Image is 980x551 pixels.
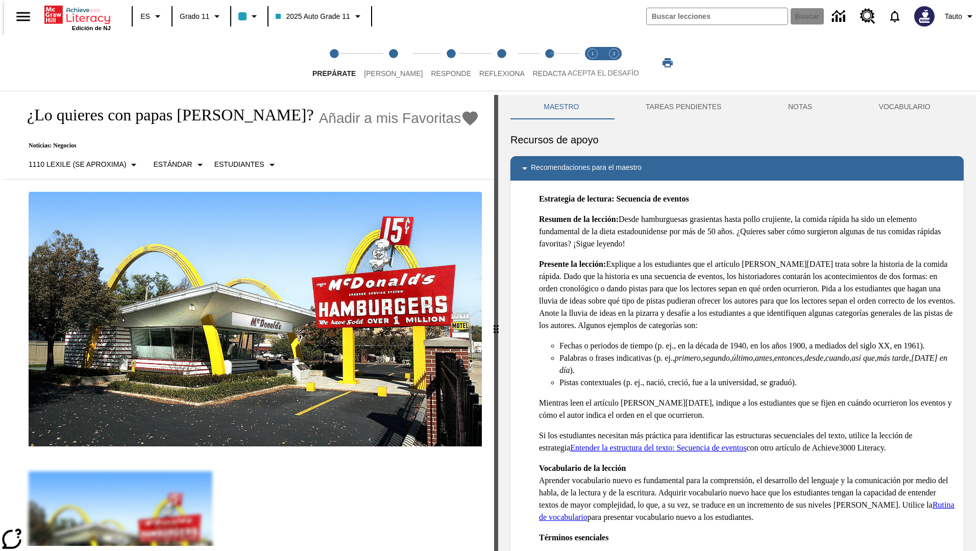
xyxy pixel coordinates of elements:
div: reading [4,95,494,546]
a: Centro de información [826,3,854,31]
text: 1 [591,51,594,56]
button: Escoja un nuevo avatar [908,3,941,30]
span: 2025 Auto Grade 11 [276,11,350,22]
span: Reflexiona [479,69,525,78]
p: Desde hamburguesas grasientas hasta pollo crujiente, la comida rápida ha sido un elemento fundame... [539,213,955,250]
p: Explique a los estudiantes que el artículo [PERSON_NAME][DATE] trata sobre la historia de la comi... [539,258,955,332]
a: Centro de recursos, Se abrirá en una pestaña nueva. [854,3,881,30]
em: cuando [825,354,849,362]
strong: Estrategia de lectura: Secuencia de eventos [539,194,689,203]
div: Pulsa la tecla de intro o la barra espaciadora y luego presiona las flechas de derecha e izquierd... [494,95,498,551]
a: Notificaciones [881,3,908,30]
button: Clase: 2025 Auto Grade 11, Selecciona una clase [272,7,367,26]
button: Reflexiona step 4 of 5 [471,35,533,91]
button: Redacta step 5 of 5 [525,35,575,91]
button: Seleccione Lexile, 1110 Lexile (Se aproxima) [24,156,144,174]
button: NOTAS [755,95,846,119]
li: Fechas o periodos de tiempo (p. ej., en la década de 1940, en los años 1900, a mediados del siglo... [559,340,955,352]
span: ACEPTA EL DESAFÍO [568,69,639,77]
span: Edición de NJ [72,25,111,31]
p: Noticias: Negocios [16,142,479,149]
em: último [732,354,753,362]
em: desde [805,354,823,362]
button: El color de la clase es azul claro. Cambiar el color de la clase. [234,7,264,26]
img: Uno de los primeros locales de McDonald's, con el icónico letrero rojo y los arcos amarillos. [29,192,482,447]
strong: Términos esenciales [539,533,608,542]
span: Tauto [945,11,962,22]
button: Perfil/Configuración [941,7,980,26]
div: activity [498,95,976,551]
button: Prepárate step 1 of 5 [304,35,364,91]
button: Maestro [510,95,612,119]
button: Acepta el desafío lee step 1 of 2 [578,35,607,91]
h1: ¿Lo quieres con papas [PERSON_NAME]? [16,106,314,124]
div: Instructional Panel Tabs [510,95,964,119]
p: Si los estudiantes necesitan más práctica para identificar las estructuras secuenciales del texto... [539,430,955,454]
span: Añadir a mis Favoritas [319,110,461,127]
input: Buscar campo [647,8,788,24]
p: Aprender vocabulario nuevo es fundamental para la comprensión, el desarrollo del lenguaje y la co... [539,462,955,523]
span: ES [140,11,150,22]
button: TAREAS PENDIENTES [612,95,755,119]
em: segundo [703,354,730,362]
li: Pistas contextuales (p. ej., nació, creció, fue a la universidad, se graduó). [559,377,955,389]
strong: Presente la lección: [539,260,606,268]
em: más tarde [877,354,909,362]
span: Grado 11 [180,11,209,22]
text: 2 [612,51,615,56]
button: Grado: Grado 11, Elige un grado [176,7,227,26]
em: entonces [774,354,803,362]
button: Seleccionar estudiante [210,156,282,174]
button: Imprimir [651,54,684,72]
div: Portada [44,4,111,31]
p: 1110 Lexile (Se aproxima) [29,159,126,170]
button: Abrir el menú lateral [8,2,38,32]
button: Añadir a mis Favoritas - ¿Lo quieres con papas fritas? [319,109,480,127]
button: Responde step 3 of 5 [423,35,479,91]
h6: Recursos de apoyo [510,132,964,148]
span: Redacta [533,69,567,78]
a: Entender la estructura del texto: Secuencia de eventos [570,443,746,452]
span: [PERSON_NAME] [364,69,423,78]
p: Estudiantes [214,159,264,170]
img: Avatar [914,6,935,27]
em: antes [755,354,772,362]
span: Prepárate [312,69,356,78]
p: Estándar [153,159,192,170]
p: Recomendaciones para el maestro [531,162,642,174]
button: Lee step 2 of 5 [356,35,431,91]
div: Recomendaciones para el maestro [510,156,964,181]
button: Lenguaje: ES, Selecciona un idioma [136,7,168,26]
button: VOCABULARIO [845,95,964,119]
span: Responde [431,69,471,78]
p: Mientras leen el artículo [PERSON_NAME][DATE], indique a los estudiantes que se fijen en cuándo o... [539,397,955,421]
li: Palabras o frases indicativas (p. ej., , , , , , , , , , ). [559,352,955,377]
strong: Resumen de la lección: [539,215,619,223]
strong: Vocabulario de la lección [539,464,626,472]
em: primero [675,354,701,362]
em: así que [851,354,875,362]
button: Acepta el desafío contesta step 2 of 2 [599,35,629,91]
button: Tipo de apoyo, Estándar [149,156,210,174]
